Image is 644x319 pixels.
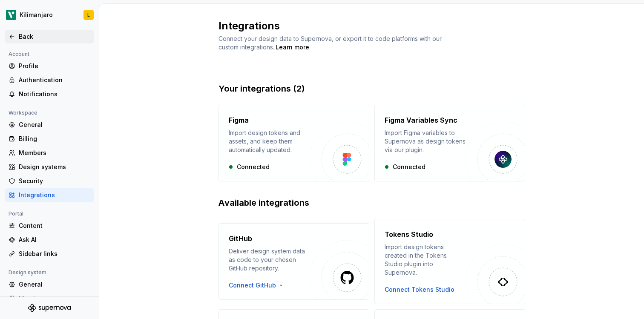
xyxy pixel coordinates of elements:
[19,236,90,244] div: Ask AI
[19,191,90,199] div: Integrations
[5,108,41,118] div: Workspace
[5,233,94,247] a: Ask AI
[5,209,27,219] div: Portal
[5,146,94,160] a: Members
[5,292,94,305] a: Members
[229,115,249,125] h4: Figma
[218,19,515,33] h2: Integrations
[385,115,457,125] h4: Figma Variables Sync
[2,6,97,24] button: KilimanjaroL
[229,233,252,244] h4: GitHub
[385,129,466,154] div: Import Figma variables to Supernova as design tokens via our plugin.
[374,219,525,304] button: Tokens StudioImport design tokens created in the Tokens Studio plugin into Supernova.Connect Toke...
[229,281,288,290] button: Connect GitHub
[229,281,276,290] span: Connect GitHub
[218,83,525,95] h2: Your integrations (2)
[19,280,90,289] div: General
[19,221,90,230] div: Content
[218,197,525,209] h2: Available integrations
[19,90,90,98] div: Notifications
[229,129,310,154] div: Import design tokens and assets, and keep them automatically updated.
[19,121,90,129] div: General
[19,32,90,41] div: Back
[5,188,94,202] a: Integrations
[218,105,369,181] button: FigmaImport design tokens and assets, and keep them automatically updated.Connected
[19,135,90,143] div: Billing
[5,160,94,174] a: Design systems
[19,163,90,171] div: Design systems
[5,118,94,132] a: General
[229,247,310,273] div: Deliver design system data as code to your chosen GitHub repository.
[5,87,94,101] a: Notifications
[5,278,94,291] a: General
[5,30,94,43] a: Back
[19,149,90,157] div: Members
[276,43,309,52] a: Learn more
[5,267,50,278] div: Design system
[19,294,90,303] div: Members
[19,250,90,258] div: Sidebar links
[6,10,16,20] img: 3238a243-8f7a-4136-b873-689304c3f2e4.png
[5,132,94,146] a: Billing
[28,304,71,312] svg: Supernova Logo
[87,11,90,18] div: L
[274,44,310,51] span: .
[19,177,90,185] div: Security
[5,174,94,188] a: Security
[385,229,433,239] h4: Tokens Studio
[20,11,53,19] div: Kilimanjaro
[218,219,369,304] button: GitHubDeliver design system data as code to your chosen GitHub repository.Connect GitHub
[218,35,443,51] span: Connect your design data to Supernova, or export it to code platforms with our custom integrations.
[5,59,94,73] a: Profile
[385,285,454,294] button: Connect Tokens Studio
[385,243,466,277] div: Import design tokens created in the Tokens Studio plugin into Supernova.
[5,49,33,59] div: Account
[5,73,94,87] a: Authentication
[19,62,90,70] div: Profile
[374,105,525,181] button: Figma Variables SyncImport Figma variables to Supernova as design tokens via our plugin.Connected
[5,219,94,233] a: Content
[19,76,90,84] div: Authentication
[5,247,94,261] a: Sidebar links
